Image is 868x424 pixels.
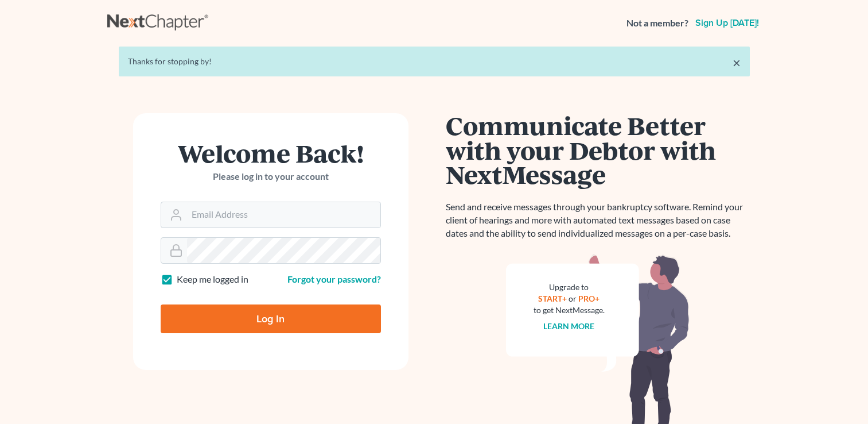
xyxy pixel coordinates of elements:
div: Upgrade to [534,282,605,293]
p: Send and receive messages through your bankruptcy software. Remind your client of hearings and mo... [446,201,750,240]
a: PRO+ [578,294,600,303]
a: Learn more [543,321,594,331]
input: Log In [161,304,381,333]
input: Email Address [187,202,380,228]
a: START+ [538,294,567,303]
a: Sign up [DATE]! [693,18,761,28]
strong: Not a member? [626,17,688,30]
label: Keep me logged in [177,273,248,286]
div: to get NextMessage. [534,304,605,316]
h1: Welcome Back! [161,141,381,165]
a: × [733,56,741,70]
a: Forgot your password? [287,273,381,284]
p: Please log in to your account [161,170,381,183]
h1: Communicate Better with your Debtor with NextMessage [446,113,750,187]
span: or [569,294,577,303]
div: Thanks for stopping by! [128,56,741,67]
